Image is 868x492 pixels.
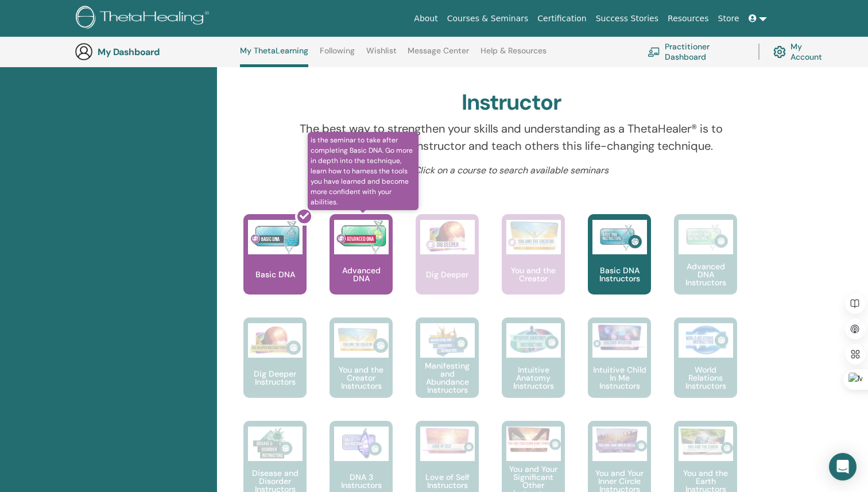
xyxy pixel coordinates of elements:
p: Manifesting and Abundance Instructors [416,362,479,394]
img: Intuitive Anatomy Instructors [506,323,561,358]
a: Message Center [408,46,469,64]
img: DNA 3 Instructors [334,427,389,461]
h3: My Dashboard [98,47,212,57]
p: World Relations Instructors [674,366,737,390]
a: You and the Creator You and the Creator [502,214,565,317]
img: Intuitive Child In Me Instructors [592,323,647,351]
p: Intuitive Anatomy Instructors [502,366,565,390]
img: Dig Deeper Instructors [248,323,303,358]
a: Following [320,46,355,64]
p: Advanced DNA [330,266,393,282]
p: DNA 3 Instructors [330,473,393,489]
a: Help & Resources [480,46,547,64]
img: Advanced DNA [334,220,389,254]
p: Basic DNA Instructors [588,266,651,282]
img: You and the Creator [506,220,561,251]
img: chalkboard-teacher.svg [648,47,660,56]
img: You and the Creator Instructors [334,323,389,358]
img: generic-user-icon.jpg [75,42,93,61]
a: Basic DNA Instructors Basic DNA Instructors [588,214,651,317]
img: Manifesting and Abundance Instructors [420,323,475,358]
a: is the seminar to take after completing Basic DNA. Go more in depth into the technique, learn how... [330,214,393,317]
a: Intuitive Anatomy Instructors Intuitive Anatomy Instructors [502,317,565,421]
a: Basic DNA Basic DNA [243,214,307,317]
img: Advanced DNA Instructors [679,220,733,254]
img: Dig Deeper [420,220,475,254]
a: Dig Deeper Instructors Dig Deeper Instructors [243,317,307,421]
a: Resources [663,8,714,29]
div: Open Intercom Messenger [829,453,857,481]
p: Dig Deeper [421,270,473,278]
img: Love of Self Instructors [420,427,475,455]
p: The best way to strengthen your skills and understanding as a ThetaHealer® is to become a Certifi... [285,120,738,154]
img: You and Your Significant Other Instructors [506,427,561,452]
p: Advanced DNA Instructors [674,262,737,286]
p: Intuitive Child In Me Instructors [588,366,651,390]
a: Advanced DNA Instructors Advanced DNA Instructors [674,214,737,317]
p: You and the Creator Instructors [330,366,393,390]
a: My ThetaLearning [240,46,308,67]
a: Courses & Seminars [443,8,533,29]
img: Basic DNA Instructors [592,220,647,254]
img: World Relations Instructors [679,323,733,358]
img: Disease and Disorder Instructors [248,427,303,461]
p: Click on a course to search available seminars [285,164,738,177]
a: About [409,8,442,29]
a: My Account [773,39,831,64]
a: Intuitive Child In Me Instructors Intuitive Child In Me Instructors [588,317,651,421]
a: You and the Creator Instructors You and the Creator Instructors [330,317,393,421]
span: is the seminar to take after completing Basic DNA. Go more in depth into the technique, learn how... [308,132,418,210]
h2: Instructor [462,90,562,116]
a: Practitioner Dashboard [648,39,745,64]
a: Wishlist [366,46,397,64]
img: Basic DNA [248,220,303,254]
a: Certification [533,8,591,29]
a: Dig Deeper Dig Deeper [416,214,479,317]
p: Love of Self Instructors [416,473,479,489]
a: Success Stories [591,8,663,29]
p: Dig Deeper Instructors [243,370,307,386]
img: logo.png [76,6,213,32]
a: Manifesting and Abundance Instructors Manifesting and Abundance Instructors [416,317,479,421]
img: cog.svg [773,43,786,61]
img: You and the Earth Instructors [679,427,733,456]
a: Store [714,8,744,29]
img: You and Your Inner Circle Instructors [592,427,647,454]
p: You and the Creator [502,266,565,282]
a: World Relations Instructors World Relations Instructors [674,317,737,421]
